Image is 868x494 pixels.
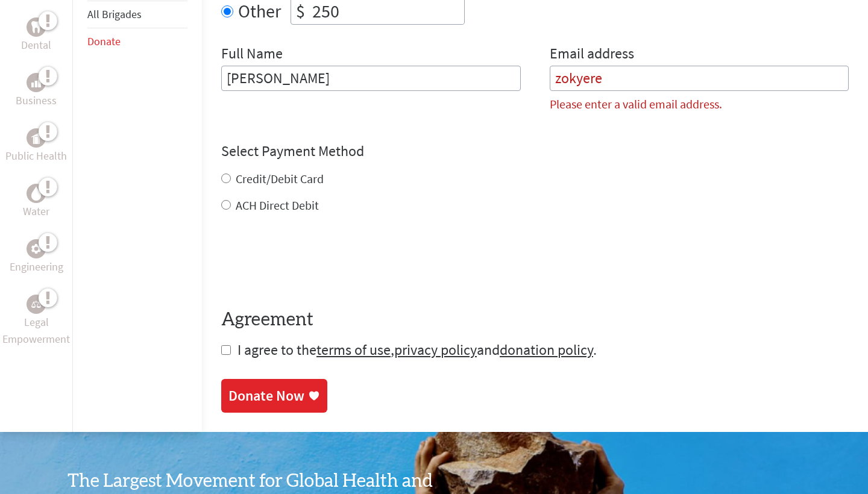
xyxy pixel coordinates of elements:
[10,258,63,275] p: Engineering
[31,244,41,254] img: Engineering
[21,37,51,54] p: Dental
[27,184,46,203] div: Water
[236,198,319,213] label: ACH Direct Debit
[221,238,404,285] iframe: reCAPTCHA
[16,92,57,109] p: Business
[236,171,324,186] label: Credit/Debit Card
[87,34,121,48] a: Donate
[31,187,41,201] img: Water
[87,28,187,55] li: Donate
[5,128,67,164] a: Public HealthPublic Health
[5,148,67,164] p: Public Health
[550,66,849,91] input: Your Email
[27,73,46,92] div: Business
[221,44,283,66] label: Full Name
[10,239,63,275] a: EngineeringEngineering
[21,17,51,54] a: DentalDental
[31,78,41,87] img: Business
[221,142,849,161] h4: Select Payment Method
[23,203,49,220] p: Water
[316,340,391,359] a: terms of use
[2,314,70,348] p: Legal Empowerment
[87,7,142,21] a: All Brigades
[31,132,41,144] img: Public Health
[31,22,41,33] img: Dental
[27,17,46,37] div: Dental
[228,386,304,405] div: Donate Now
[221,66,521,91] input: Enter Full Name
[550,96,722,113] label: Please enter a valid email address.
[237,340,597,359] span: I agree to the , and .
[16,73,57,109] a: BusinessBusiness
[87,1,187,28] li: All Brigades
[27,239,46,258] div: Engineering
[2,295,70,348] a: Legal EmpowermentLegal Empowerment
[221,309,849,331] h4: Agreement
[27,128,46,148] div: Public Health
[23,184,49,220] a: WaterWater
[31,301,41,308] img: Legal Empowerment
[221,379,327,413] a: Donate Now
[550,44,634,66] label: Email address
[27,295,46,314] div: Legal Empowerment
[394,340,477,359] a: privacy policy
[500,340,593,359] a: donation policy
